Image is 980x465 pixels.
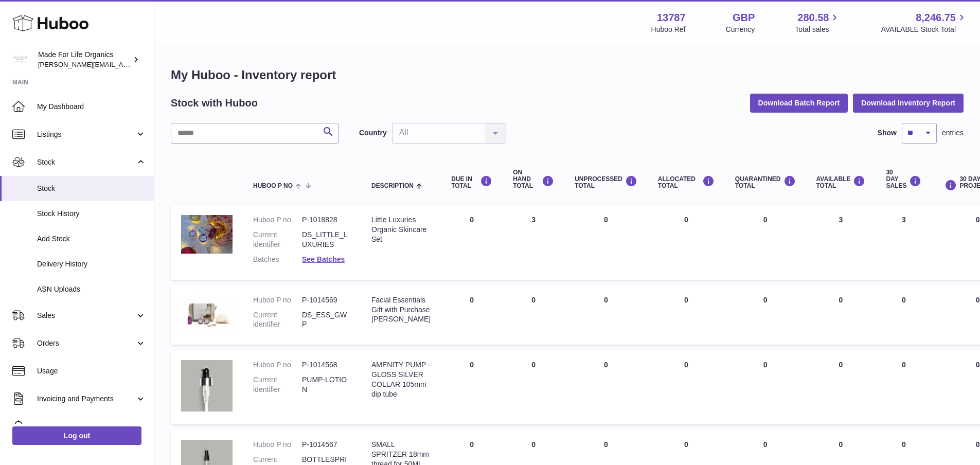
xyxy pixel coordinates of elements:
span: Delivery History [37,259,146,269]
div: AMENITY PUMP - GLOSS SILVER COLLAR 105mm dip tube [371,360,431,399]
td: 0 [876,285,932,345]
td: 0 [806,285,876,345]
span: 0 [763,216,768,224]
span: Sales [37,311,135,320]
img: product image [181,215,233,254]
div: Huboo Ref [651,25,686,34]
td: 0 [441,205,503,280]
span: Total sales [795,25,841,34]
span: 0 [763,440,768,449]
span: 0 [763,361,768,369]
a: See Batches [302,255,345,263]
dt: Huboo P no [253,440,302,450]
div: Facial Essentials Gift with Purchase [PERSON_NAME] [371,295,431,325]
dd: DS_ESS_GWP [302,310,351,330]
td: 0 [441,285,503,345]
dt: Huboo P no [253,215,302,225]
span: 0 [763,296,768,304]
a: 8,246.75 AVAILABLE Stock Total [881,11,968,34]
h1: My Huboo - Inventory report [171,67,964,83]
dd: P-1014569 [302,295,351,305]
span: 280.58 [797,11,829,25]
label: Show [878,128,897,138]
img: geoff.winwood@madeforlifeorganics.com [12,52,28,67]
td: 0 [564,285,648,345]
td: 0 [648,285,725,345]
span: Stock [37,157,135,167]
td: 0 [503,285,564,345]
div: UNPROCESSED Total [575,175,637,189]
span: Huboo P no [253,183,293,189]
dt: Current identifier [253,230,302,249]
span: Description [371,183,414,189]
img: product image [181,360,233,412]
a: 280.58 Total sales [795,11,841,34]
span: AVAILABLE Stock Total [881,25,968,34]
div: AVAILABLE Total [816,175,866,189]
span: Invoicing and Payments [37,394,135,404]
dt: Current identifier [253,375,302,395]
span: 8,246.75 [916,11,956,25]
div: ON HAND Total [513,169,554,190]
dd: P-1014567 [302,440,351,450]
span: Add Stock [37,234,146,244]
span: Orders [37,338,135,348]
dt: Huboo P no [253,295,302,305]
strong: 13787 [657,11,686,25]
td: 0 [441,350,503,424]
div: Currency [726,25,755,34]
td: 0 [876,350,932,424]
div: QUARANTINED Total [735,175,796,189]
td: 3 [876,205,932,280]
td: 0 [564,350,648,424]
div: Little Luxuries Organic Skincare Set [371,215,431,244]
button: Download Inventory Report [853,94,964,112]
dd: P-1014568 [302,360,351,370]
label: Country [359,128,387,138]
span: Listings [37,130,135,139]
dd: DS_LITTLE_LUXURIES [302,230,351,249]
dt: Current identifier [253,310,302,330]
span: entries [942,128,964,138]
span: Stock History [37,209,146,219]
td: 0 [648,205,725,280]
div: 30 DAY SALES [886,169,921,190]
td: 3 [503,205,564,280]
div: ALLOCATED Total [658,175,715,189]
td: 0 [503,350,564,424]
span: Stock [37,184,146,193]
strong: GBP [733,11,755,25]
td: 0 [648,350,725,424]
span: My Dashboard [37,102,146,112]
td: 3 [806,205,876,280]
a: Log out [12,426,141,445]
dd: P-1018828 [302,215,351,225]
td: 0 [564,205,648,280]
td: 0 [806,350,876,424]
span: ASN Uploads [37,284,146,294]
dd: PUMP-LOTION [302,375,351,395]
dt: Batches [253,255,302,264]
dt: Huboo P no [253,360,302,370]
button: Download Batch Report [750,94,848,112]
span: Cases [37,422,146,432]
span: Usage [37,366,146,376]
img: product image [181,295,233,330]
h2: Stock with Huboo [171,96,258,110]
div: Made For Life Organics [38,50,131,69]
div: DUE IN TOTAL [451,175,492,189]
span: [PERSON_NAME][EMAIL_ADDRESS][PERSON_NAME][DOMAIN_NAME] [38,60,261,68]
